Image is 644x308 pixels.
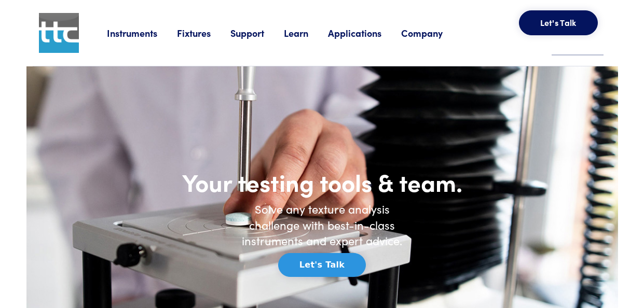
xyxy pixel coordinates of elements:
button: Let's Talk [519,10,598,35]
h1: Your testing tools & team. [146,167,499,197]
h6: Solve any texture analysis challenge with best-in-class instruments and expert advice. [234,201,410,249]
a: Instruments [107,26,177,39]
a: Support [230,26,284,39]
a: Fixtures [177,26,230,39]
a: Applications [328,26,401,39]
button: Let's Talk [278,253,366,277]
img: ttc_logo_1x1_v1.0.png [39,13,79,53]
a: Learn [284,26,328,39]
a: Company [401,26,462,39]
